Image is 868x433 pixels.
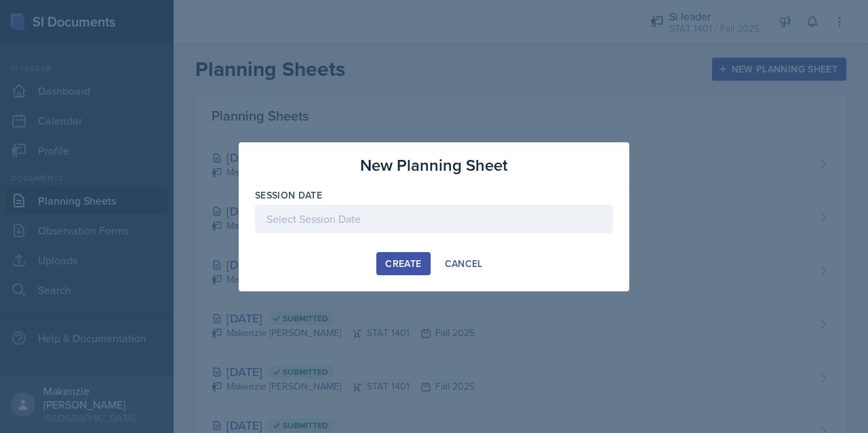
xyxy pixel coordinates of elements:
h3: New Planning Sheet [360,153,508,178]
label: Session Date [255,188,322,202]
button: Create [376,252,430,275]
div: Cancel [445,258,483,269]
button: Cancel [436,252,492,275]
div: Create [385,258,421,269]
